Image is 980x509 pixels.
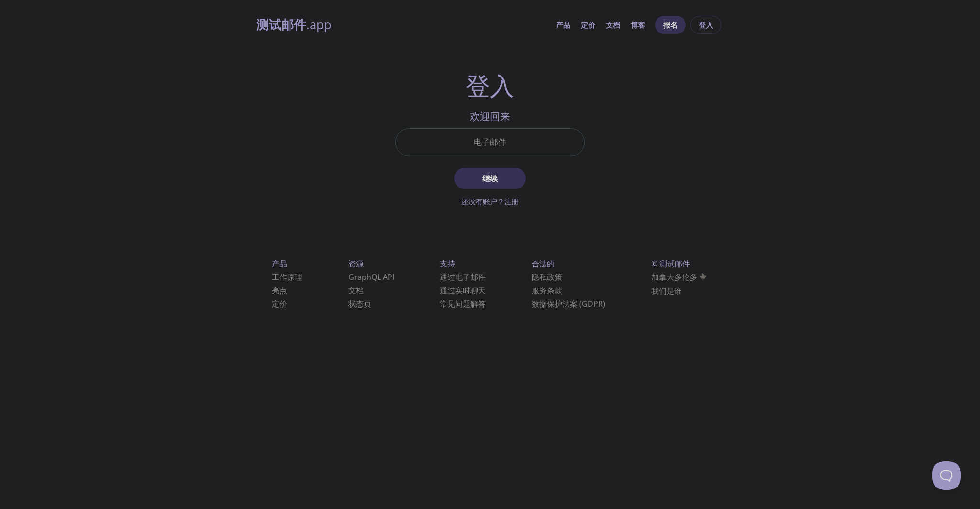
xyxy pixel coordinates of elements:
a: 文档 [606,19,620,31]
a: 隐私政策 [532,272,562,282]
a: 还没有账户？注册 [461,197,519,206]
a: 测试邮件.app [256,17,548,33]
font: 常见问题 [440,299,470,309]
button: 报名 [655,16,686,34]
font: 欢迎回来 [470,109,510,123]
a: 亮点 [272,285,287,296]
a: 定价 [272,299,287,309]
font: 定价 [581,20,595,30]
font: 加拿大多伦多 [651,272,697,282]
font: 文档 [606,20,620,30]
font: 登入 [699,20,713,30]
a: 博客 [631,19,645,31]
font: 测试邮件 [256,16,306,33]
font: 通过电子邮件 [440,272,486,282]
font: 产品 [556,20,570,30]
font: © 测试邮件 [651,258,690,269]
a: 我们是谁 [651,286,682,296]
font: 解答 [470,299,486,309]
iframe: 求助童子军信标 - 开放 [932,461,961,490]
a: 定价 [581,19,595,31]
button: 继续 [454,168,526,189]
a: 产品 [556,19,570,31]
font: 资源 [348,258,364,269]
font: 合法的 [532,258,555,269]
a: 文档 [348,285,364,296]
font: 产品 [272,258,287,269]
font: 支持 [440,258,455,269]
font: 继续 [482,173,498,184]
font: 通过实时聊天 [440,285,486,296]
a: 工作原理 [272,272,302,282]
a: 状态页 [348,299,371,309]
button: 登入 [690,16,721,34]
font: .app [306,16,332,33]
font: 登入 [466,68,514,102]
a: 数据保护法案 (GDPR) [532,299,605,309]
font: 博客 [631,20,645,30]
a: 服务条款 [532,285,562,296]
a: GraphQL API [348,272,394,282]
font: 报名 [663,20,678,30]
